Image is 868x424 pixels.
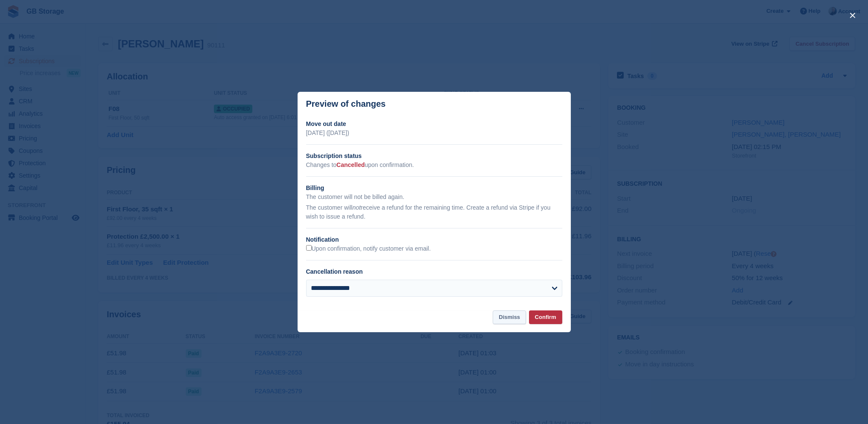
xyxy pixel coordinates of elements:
[493,310,526,325] button: Dismiss
[306,245,312,251] input: Upon confirmation, notify customer via email.
[306,268,363,275] label: Cancellation reason
[306,203,562,221] p: The customer will receive a refund for the remaining time. Create a refund via Stripe if you wish...
[529,310,562,325] button: Confirm
[306,120,562,129] h2: Move out date
[306,161,562,170] p: Changes to upon confirmation.
[306,193,562,202] p: The customer will not be billed again.
[352,204,360,211] em: not
[306,184,562,193] h2: Billing
[306,235,562,244] h2: Notification
[306,129,562,137] p: [DATE] ([DATE])
[306,99,386,109] p: Preview of changes
[846,9,859,22] button: close
[306,245,431,253] label: Upon confirmation, notify customer via email.
[306,152,562,161] h2: Subscription status
[336,161,365,168] span: Cancelled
